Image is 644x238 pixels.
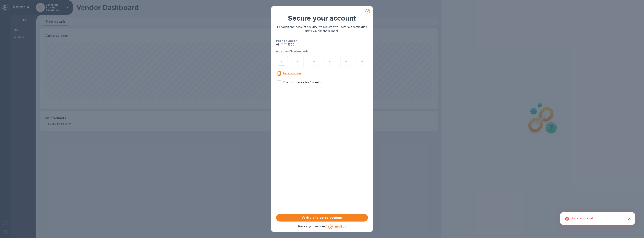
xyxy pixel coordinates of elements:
[627,216,632,221] button: Close
[276,25,368,33] p: For additional account security, we require two-factor authentication using your phone number.
[276,214,368,222] button: Verify and go to account
[283,81,321,84] p: Trust this device for 2 weeks
[572,215,595,222] div: Two-factor invalid
[279,216,365,220] span: Verify and go to account
[334,225,346,228] a: Email us
[276,50,368,53] p: Enter verification code
[298,225,327,228] b: Have any questions?
[276,14,368,22] h1: Secure your account
[276,39,297,42] b: Phone number
[283,72,301,75] u: Resend code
